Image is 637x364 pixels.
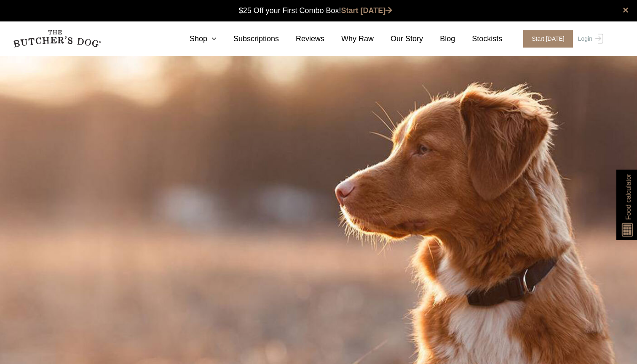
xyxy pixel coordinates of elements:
a: Why Raw [324,33,374,45]
a: Subscriptions [217,33,279,45]
a: Start [DATE] [341,6,393,15]
a: Shop [173,33,217,45]
a: Reviews [279,33,324,45]
a: Blog [423,33,455,45]
a: Our Story [374,33,423,45]
span: Food calculator [623,174,633,220]
span: Start [DATE] [523,30,573,48]
a: Login [576,30,603,48]
a: close [623,5,629,15]
a: Start [DATE] [515,30,576,48]
a: Stockists [455,33,502,45]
